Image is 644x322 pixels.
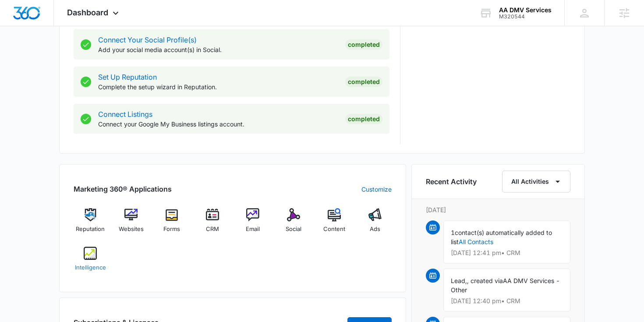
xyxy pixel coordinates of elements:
[74,247,107,278] a: Intelligence
[277,208,311,240] a: Social
[499,7,552,14] div: account name
[467,277,503,284] span: , created via
[114,208,148,240] a: Websites
[323,225,345,234] span: Content
[74,184,172,194] h2: Marketing 360® Applications
[246,225,260,234] span: Email
[345,114,382,124] div: Completed
[286,225,301,234] span: Social
[451,250,563,256] p: [DATE] 12:41 pm • CRM
[358,208,392,240] a: Ads
[206,225,219,234] span: CRM
[76,225,105,234] span: Reputation
[451,277,467,284] span: Lead,
[98,45,338,54] p: Add your social media account(s) in Social.
[195,208,229,240] a: CRM
[98,110,152,119] a: Connect Listings
[451,277,560,294] span: AA DMV Services - Other
[155,208,189,240] a: Forms
[426,205,570,214] p: [DATE]
[236,208,270,240] a: Email
[318,208,351,240] a: Content
[74,208,107,240] a: Reputation
[75,263,106,272] span: Intelligence
[345,77,382,87] div: Completed
[370,225,380,234] span: Ads
[451,298,563,304] p: [DATE] 12:40 pm • CRM
[163,225,180,234] span: Forms
[451,229,455,236] span: 1
[98,119,338,129] p: Connect your Google My Business listings account.
[119,225,144,234] span: Websites
[98,35,197,44] a: Connect Your Social Profile(s)
[345,39,382,50] div: Completed
[426,176,477,187] h6: Recent Activity
[98,82,338,91] p: Complete the setup wizard in Reputation.
[67,8,108,17] span: Dashboard
[499,14,552,20] div: account id
[98,73,157,81] a: Set Up Reputation
[361,185,392,194] a: Customize
[451,229,552,245] span: contact(s) automatically added to list
[502,171,570,192] button: All Activities
[459,238,493,245] a: All Contacts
